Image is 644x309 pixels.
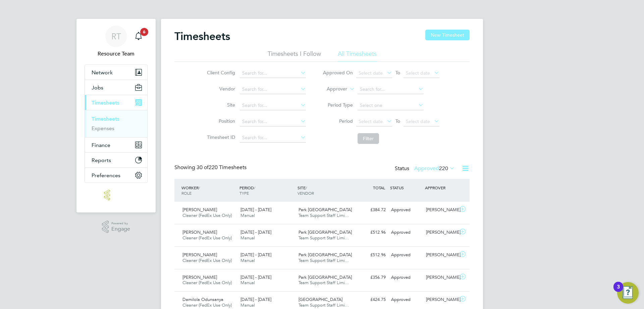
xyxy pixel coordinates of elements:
[299,258,349,263] span: Team Support Staff Limi…
[299,280,349,285] span: Team Support Staff Limi…
[182,207,217,213] span: [PERSON_NAME]
[240,274,271,280] span: [DATE] - [DATE]
[414,165,455,172] label: Approved
[85,95,147,110] button: Timesheets
[174,30,230,43] h2: Timesheets
[323,118,353,124] label: Period
[323,70,353,76] label: Approved On
[104,190,128,200] img: teamsupport-logo-retina.png
[296,182,354,199] div: SITE
[181,190,192,196] span: ROLE
[388,272,423,283] div: Approved
[299,207,352,213] span: Park [GEOGRAPHIC_DATA]
[239,190,249,196] span: TYPE
[299,229,352,235] span: Park [GEOGRAPHIC_DATA]
[354,294,388,305] div: £424.75
[388,227,423,238] div: Approved
[182,302,232,308] span: Cleaner (FedEx Use Only)
[111,221,130,226] span: Powered by
[299,302,349,308] span: Team Support Staff Limi…
[85,65,147,80] button: Network
[423,182,458,194] div: APPROVER
[240,258,255,263] span: Manual
[338,50,377,62] li: All Timesheets
[197,164,209,171] span: 30 of
[358,85,424,94] input: Search for...
[140,28,148,36] span: 6
[423,227,458,238] div: [PERSON_NAME]
[298,190,314,196] span: VENDOR
[180,182,238,199] div: WORKER
[85,50,148,58] span: Resource Team
[240,85,306,94] input: Search for...
[205,118,235,124] label: Position
[358,133,379,144] button: Filter
[182,229,217,235] span: [PERSON_NAME]
[205,134,235,140] label: Timesheet ID
[174,164,248,171] div: Showing
[240,280,255,285] span: Manual
[617,287,620,296] div: 3
[354,249,388,261] div: £512.96
[423,272,458,283] div: [PERSON_NAME]
[182,274,217,280] span: [PERSON_NAME]
[205,86,235,92] label: Vendor
[359,118,383,124] span: Select date
[354,227,388,238] div: £512.96
[299,252,352,258] span: Park [GEOGRAPHIC_DATA]
[354,204,388,216] div: £384.72
[85,110,147,137] div: Timesheets
[359,70,383,76] span: Select date
[254,185,255,190] span: /
[306,185,307,190] span: /
[132,26,145,47] a: 6
[240,252,271,258] span: [DATE] - [DATE]
[388,249,423,261] div: Approved
[388,294,423,305] div: Approved
[85,153,147,167] button: Reports
[102,221,130,233] a: Powered byEngage
[197,164,247,171] span: 220 Timesheets
[182,235,232,241] span: Cleaner (FedEx Use Only)
[92,69,113,76] span: Network
[111,32,121,41] span: RT
[240,297,271,302] span: [DATE] - [DATE]
[406,118,430,124] span: Select date
[617,282,639,304] button: Open Resource Center, 3 new notifications
[92,142,110,148] span: Finance
[354,272,388,283] div: £356.79
[92,125,114,131] a: Expenses
[299,297,342,302] span: [GEOGRAPHIC_DATA]
[205,102,235,108] label: Site
[240,302,255,308] span: Manual
[92,84,103,91] span: Jobs
[299,213,349,218] span: Team Support Staff Limi…
[85,26,148,58] a: RTResource Team
[182,297,223,302] span: Damilola Odunsanya
[111,226,130,232] span: Engage
[358,101,424,110] input: Select one
[317,86,347,92] label: Approver
[182,258,232,263] span: Cleaner (FedEx Use Only)
[439,165,448,172] span: 220
[393,68,402,77] span: To
[240,207,271,213] span: [DATE] - [DATE]
[92,100,119,106] span: Timesheets
[85,138,147,152] button: Finance
[182,213,232,218] span: Cleaner (FedEx Use Only)
[395,164,456,173] div: Status
[92,172,120,179] span: Preferences
[199,185,200,190] span: /
[240,69,306,78] input: Search for...
[268,50,321,62] li: Timesheets I Follow
[240,133,306,143] input: Search for...
[373,185,385,190] span: TOTAL
[240,235,255,241] span: Manual
[423,204,458,216] div: [PERSON_NAME]
[393,117,402,125] span: To
[182,252,217,258] span: [PERSON_NAME]
[240,117,306,126] input: Search for...
[85,168,147,183] button: Preferences
[85,190,148,200] a: Go to home page
[323,102,353,108] label: Period Type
